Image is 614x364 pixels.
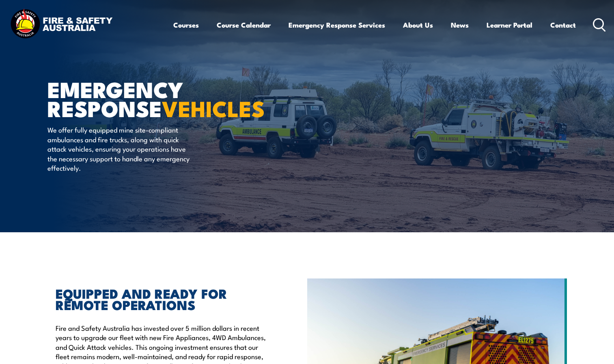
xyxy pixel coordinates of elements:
[162,91,265,124] strong: VEHICLES
[173,14,199,36] a: Courses
[47,79,248,117] h1: EMERGENCY RESPONSE
[451,14,469,36] a: News
[56,287,270,310] h2: EQUIPPED AND READY FOR REMOTE OPERATIONS
[289,14,385,36] a: Emergency Response Services
[217,14,271,36] a: Course Calendar
[403,14,433,36] a: About Us
[487,14,532,36] a: Learner Portal
[47,125,196,172] p: We offer fully equipped mine site-compliant ambulances and fire trucks, along with quick attack v...
[550,14,576,36] a: Contact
